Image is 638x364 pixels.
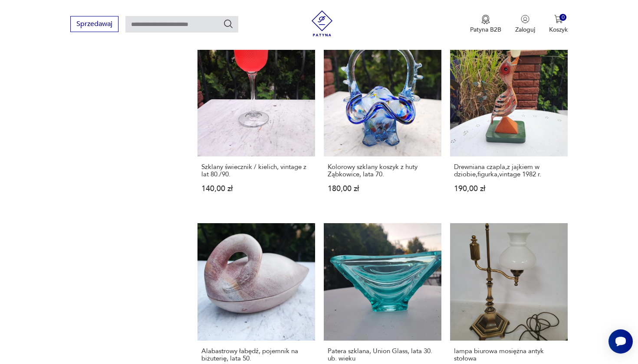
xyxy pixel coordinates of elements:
img: Ikonka użytkownika [521,15,529,23]
h3: Kolorowy szklany koszyk z huty Ząbkowice, lata 70. [328,163,437,178]
button: Patyna B2B [470,15,501,34]
a: Sprzedawaj [70,22,118,28]
p: 180,00 zł [328,185,437,192]
h3: Alabastrowy łabędź, pojemnik na biżuterię, lata 50. [201,348,311,362]
p: Patyna B2B [470,26,501,34]
h3: Drewniana czapla,z jajkiem w dziobie,figurka,vintage 1982 r. [454,163,564,178]
img: Ikona koszyka [554,15,563,23]
h3: Szklany świecznik / kielich, vintage z lat 80./90. [201,163,311,178]
p: Zaloguj [515,26,535,34]
p: Koszyk [549,26,568,34]
a: Drewniana czapla,z jajkiem w dziobie,figurka,vintage 1982 r.Drewniana czapla,z jajkiem w dziobie,... [450,39,568,209]
h3: lampa biurowa mosiężna antyk stołowa [454,348,564,362]
a: Ikona medaluPatyna B2B [470,15,501,34]
div: 0 [559,14,567,21]
p: 140,00 zł [201,185,311,192]
p: 190,00 zł [454,185,564,192]
button: Zaloguj [515,15,535,34]
button: Sprzedawaj [70,16,118,32]
button: 0Koszyk [549,15,568,34]
h3: Patera szklana, Union Glass, lata 30. ub. wieku [328,348,437,362]
a: Kolorowy szklany koszyk z huty Ząbkowice, lata 70.Kolorowy szklany koszyk z huty Ząbkowice, lata ... [324,39,441,209]
iframe: Smartsupp widget button [608,329,633,354]
button: Szukaj [223,19,233,29]
img: Patyna - sklep z meblami i dekoracjami vintage [309,10,335,36]
img: Ikona medalu [481,15,490,24]
a: Szklany świecznik / kielich, vintage z lat 80./90.Szklany świecznik / kielich, vintage z lat 80./... [197,39,315,209]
